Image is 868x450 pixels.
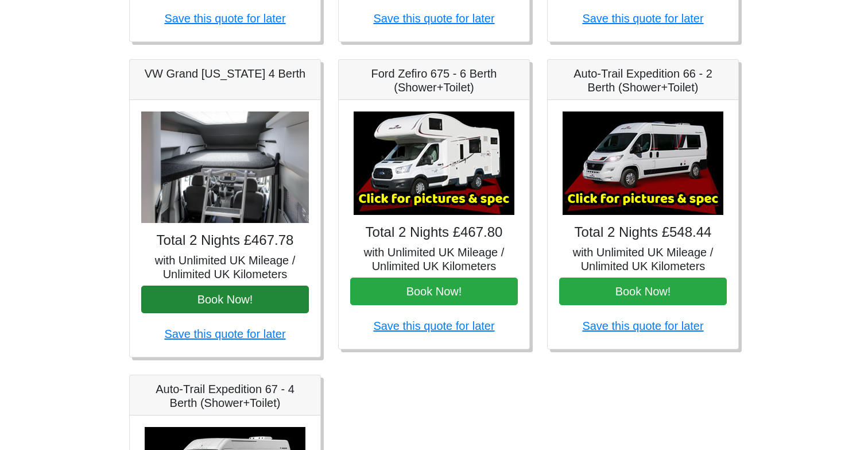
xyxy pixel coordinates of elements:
[141,253,309,281] h5: with Unlimited UK Mileage / Unlimited UK Kilometers
[582,12,703,25] a: Save this quote for later
[350,224,518,241] h4: Total 2 Nights £467.80
[141,382,309,410] h5: Auto-Trail Expedition 67 - 4 Berth (Shower+Toilet)
[559,67,727,94] h5: Auto-Trail Expedition 66 - 2 Berth (Shower+Toilet)
[373,12,494,25] a: Save this quote for later
[164,12,285,25] a: Save this quote for later
[141,232,309,249] h4: Total 2 Nights £467.78
[354,111,514,215] img: Ford Zefiro 675 - 6 Berth (Shower+Toilet)
[559,278,727,305] button: Book Now!
[164,328,285,340] a: Save this quote for later
[350,245,518,273] h5: with Unlimited UK Mileage / Unlimited UK Kilometers
[141,67,309,80] h5: VW Grand [US_STATE] 4 Berth
[373,320,494,332] a: Save this quote for later
[559,245,727,273] h5: with Unlimited UK Mileage / Unlimited UK Kilometers
[559,224,727,241] h4: Total 2 Nights £548.44
[141,286,309,313] button: Book Now!
[563,111,723,215] img: Auto-Trail Expedition 66 - 2 Berth (Shower+Toilet)
[350,67,518,94] h5: Ford Zefiro 675 - 6 Berth (Shower+Toilet)
[141,111,309,224] img: VW Grand California 4 Berth
[350,278,518,305] button: Book Now!
[582,320,703,332] a: Save this quote for later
